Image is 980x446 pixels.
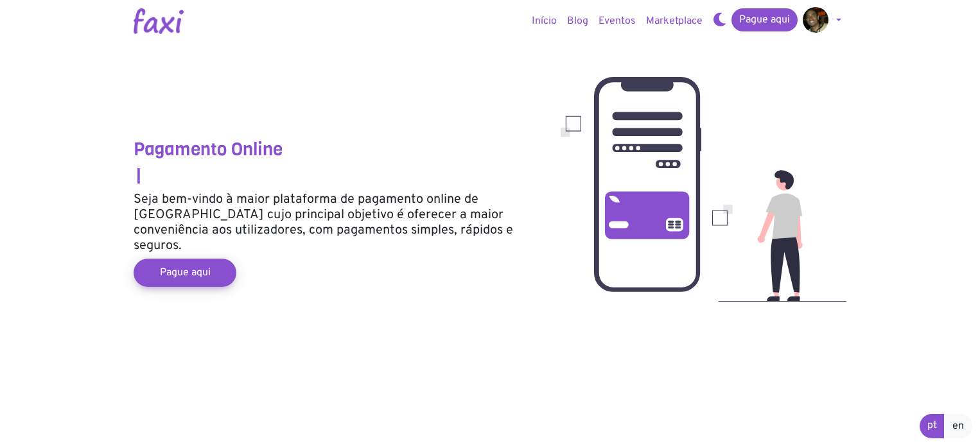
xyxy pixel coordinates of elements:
h3: Pagamento Online [134,139,541,160]
a: pt [920,414,945,438]
a: Início [527,8,562,34]
h5: Seja bem-vindo à maior plataforma de pagamento online de [GEOGRAPHIC_DATA] cujo principal objetiv... [134,192,541,253]
a: Pague aqui [731,8,798,31]
a: Blog [562,8,593,34]
a: en [944,414,972,438]
a: Eventos [593,8,641,34]
a: Pague aqui [134,259,236,287]
a: Marketplace [641,8,708,34]
img: Logotipo Faxi Online [134,8,184,34]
